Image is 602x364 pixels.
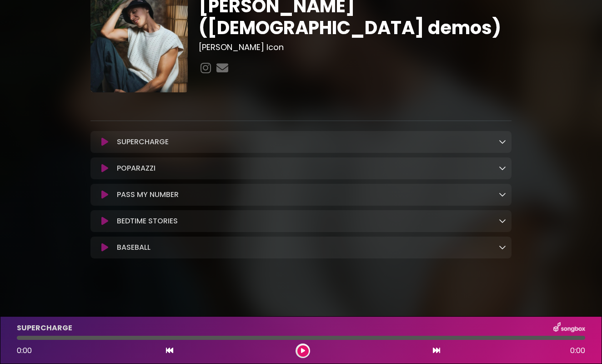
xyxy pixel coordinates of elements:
[117,163,156,174] p: POPARAZZI
[117,136,169,147] p: SUPERCHARGE
[117,216,178,227] p: BEDTIME STORIES
[199,42,512,52] h3: [PERSON_NAME] Icon
[117,242,150,253] p: BASEBALL
[117,189,179,200] p: PASS MY NUMBER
